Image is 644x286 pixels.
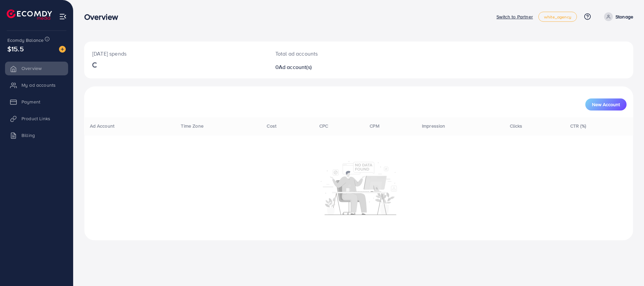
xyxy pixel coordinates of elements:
[592,102,620,107] span: New Account
[538,12,577,22] a: white_agency
[496,13,533,21] p: Switch to Partner
[279,63,312,71] span: Ad account(s)
[275,64,396,70] h2: 0
[7,37,44,44] span: Ecomdy Balance
[544,15,571,19] span: white_agency
[59,13,67,20] img: menu
[59,46,66,53] img: image
[92,50,259,58] p: [DATE] spends
[585,98,627,111] button: New Account
[7,9,52,20] img: logo
[601,12,633,21] a: Stonage
[275,50,396,58] p: Total ad accounts
[84,12,123,22] h3: Overview
[7,44,24,54] span: $15.5
[615,13,633,21] p: Stonage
